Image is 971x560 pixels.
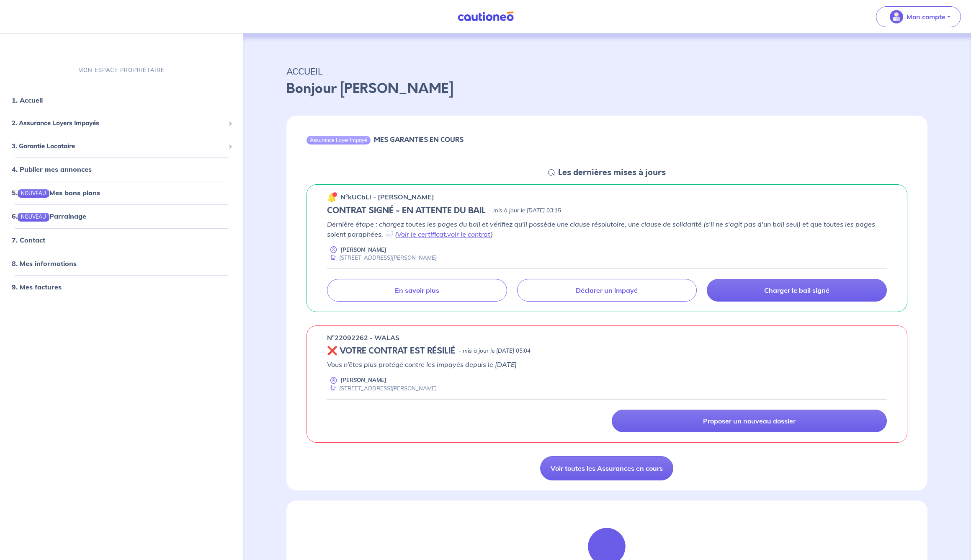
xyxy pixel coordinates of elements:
h5: ❌ VOTRE CONTRAT EST RÉSILIÉ [327,346,455,356]
p: En savoir plus [395,286,439,294]
p: [PERSON_NAME] [340,246,386,254]
h6: MES GARANTIES EN COURS [374,136,464,144]
a: 5.NOUVEAUMes bons plans [12,188,100,197]
p: n°22092262 - WALAS [327,333,399,343]
p: Charger le bail signé [764,286,829,294]
div: 4. Publier mes annonces [3,161,240,178]
div: 8. Mes informations [3,255,240,271]
div: Assurance Loyer Impayé [306,136,371,144]
h5: Les dernières mises à jours [558,168,666,178]
a: 1. Accueil [12,96,43,104]
h5: CONTRAT SIGNÉ - EN ATTENTE DU BAIL [327,206,486,216]
div: 9. Mes factures [3,278,240,295]
a: voir le contrat [447,230,491,238]
span: 3. Garantie Locataire [12,141,225,151]
a: Déclarer un impayé [517,279,697,302]
a: Voir toutes les Assurances en cours [540,456,673,480]
a: 4. Publier mes annonces [12,165,92,173]
img: illu_account_valid_menu.svg [890,10,903,23]
a: 8. Mes informations [12,259,77,267]
a: 7. Contact [12,235,45,244]
span: 2. Assurance Loyers Impayés [12,119,225,128]
p: Déclarer un impayé [576,286,638,294]
a: 6.NOUVEAUParrainage [12,212,86,220]
a: En savoir plus [327,279,507,302]
a: Charger le bail signé [707,279,887,302]
a: Proposer un nouveau dossier [612,410,887,432]
p: n°kUCbLI - [PERSON_NAME] [340,192,434,202]
p: [PERSON_NAME] [340,376,386,384]
div: 2. Assurance Loyers Impayés [3,115,240,132]
p: Bonjour [PERSON_NAME] [286,79,927,99]
div: 5.NOUVEAUMes bons plans [3,184,240,201]
div: state: CONTRACT-SIGNED, Context: NEW,MAYBE-CERTIFICATE,ALONE,LESSOR-DOCUMENTS [327,206,887,216]
div: [STREET_ADDRESS][PERSON_NAME] [327,254,437,262]
p: - mis à jour le [DATE] 05:04 [458,347,531,355]
button: illu_account_valid_menu.svgMon compte [876,6,961,27]
img: 🔔 [327,192,337,202]
p: Proposer un nouveau dossier [703,417,796,425]
a: Voir le certificat [397,230,446,238]
div: 3. Garantie Locataire [3,138,240,154]
p: Mon compte [907,12,945,22]
p: MON ESPACE PROPRIÉTAIRE [78,66,165,74]
div: state: REVOKED, Context: ,MAYBE-CERTIFICATE,,LESSOR-DOCUMENTS,IS-ODEALIM [327,346,887,356]
a: 9. Mes factures [12,282,62,291]
p: Dernière étape : chargez toutes les pages du bail et vérifiez qu'il possède une clause résolutoir... [327,219,887,239]
img: Cautioneo [454,11,517,22]
p: ACCUEIL [286,64,927,79]
div: 6.NOUVEAUParrainage [3,208,240,225]
div: 1. Accueil [3,92,240,108]
div: [STREET_ADDRESS][PERSON_NAME] [327,385,437,392]
p: - mis à jour le [DATE] 03:15 [489,206,561,215]
p: Vous n’êtes plus protégé contre les impayés depuis le [DATE] [327,359,887,369]
div: 7. Contact [3,231,240,248]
